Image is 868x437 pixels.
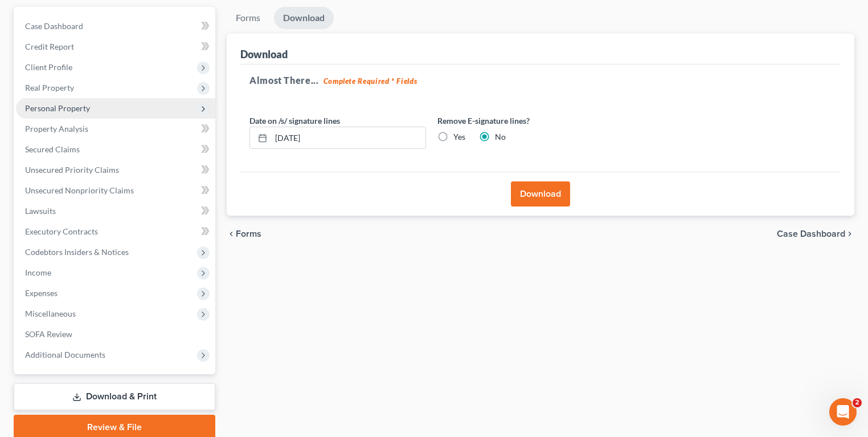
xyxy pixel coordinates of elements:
[227,7,269,29] a: Forms
[25,165,119,175] span: Unsecured Priority Claims
[16,324,215,345] a: SOFA Review
[25,268,51,277] span: Income
[25,103,90,113] span: Personal Property
[495,131,506,143] label: No
[25,21,83,31] span: Case Dashboard
[25,144,80,154] span: Secured Claims
[25,329,72,339] span: SOFA Review
[16,160,215,180] a: Unsecured Priority Claims
[14,383,215,410] a: Download & Print
[16,180,215,201] a: Unsecured Nonpriority Claims
[25,185,134,195] span: Unsecured Nonpriority Claims
[16,119,215,139] a: Property Analysis
[227,229,277,238] button: chevron_left Forms
[777,229,845,238] span: Case Dashboard
[16,221,215,242] a: Executory Contracts
[25,206,56,216] span: Lawsuits
[453,131,465,143] label: Yes
[25,83,74,92] span: Real Property
[25,288,58,298] span: Expenses
[240,47,288,61] div: Download
[25,350,105,359] span: Additional Documents
[249,115,340,127] label: Date on /s/ signature lines
[324,76,417,86] strong: Complete Required * Fields
[25,124,88,133] span: Property Analysis
[25,309,76,318] span: Miscellaneous
[511,181,570,207] button: Download
[777,229,854,238] a: Case Dashboard chevron_right
[236,229,261,238] span: Forms
[227,229,236,238] i: chevron_left
[845,229,854,238] i: chevron_right
[16,139,215,160] a: Secured Claims
[271,127,425,149] input: MM/DD/YYYY
[16,16,215,37] a: Case Dashboard
[25,247,129,257] span: Codebtors Insiders & Notices
[829,398,857,426] iframe: Intercom live chat
[249,74,832,87] h5: Almost There...
[274,7,334,29] a: Download
[16,201,215,221] a: Lawsuits
[16,37,215,57] a: Credit Report
[25,42,74,51] span: Credit Report
[25,226,98,236] span: Executory Contracts
[25,62,72,72] span: Client Profile
[437,115,614,127] label: Remove E-signature lines?
[853,398,862,407] span: 2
